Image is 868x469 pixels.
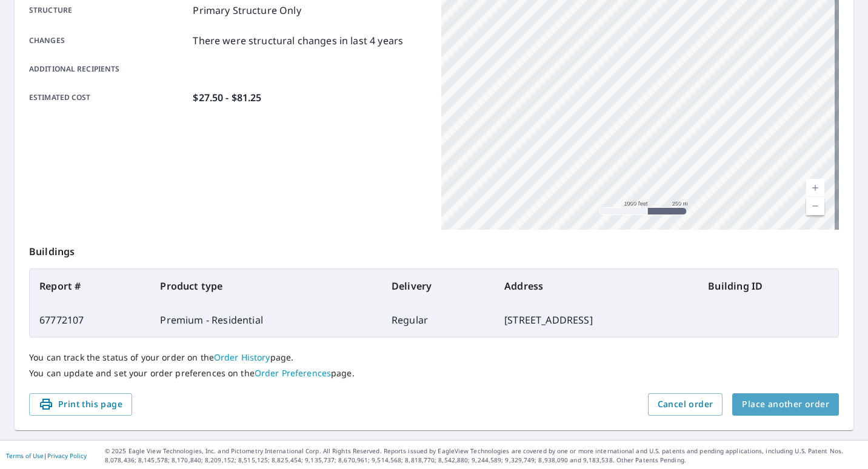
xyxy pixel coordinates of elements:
[214,351,270,363] a: Order History
[150,303,381,337] td: Premium - Residential
[658,397,713,412] span: Cancel order
[47,451,87,460] a: Privacy Policy
[29,393,132,416] button: Print this page
[105,447,862,465] p: © 2025 Eagle View Technologies, Inc. and Pictometry International Corp. All Rights Reserved. Repo...
[193,3,301,18] p: Primary Structure Only
[30,269,150,303] th: Report #
[255,367,331,379] a: Order Preferences
[742,397,829,412] span: Place another order
[648,393,723,416] button: Cancel order
[495,269,698,303] th: Address
[29,352,839,363] p: You can track the status of your order on the page.
[39,397,122,412] span: Print this page
[6,452,87,459] p: |
[806,197,824,215] a: Current Level 15, Zoom Out
[30,303,150,337] td: 67772107
[29,64,188,75] p: Additional recipients
[495,303,698,337] td: [STREET_ADDRESS]
[732,393,839,416] button: Place another order
[806,179,824,197] a: Current Level 15, Zoom In
[29,33,188,48] p: Changes
[150,269,381,303] th: Product type
[193,33,403,48] p: There were structural changes in last 4 years
[382,303,495,337] td: Regular
[29,230,839,268] p: Buildings
[29,90,188,105] p: Estimated cost
[29,3,188,18] p: Structure
[6,451,44,460] a: Terms of Use
[698,269,838,303] th: Building ID
[382,269,495,303] th: Delivery
[29,368,839,379] p: You can update and set your order preferences on the page.
[193,90,261,105] p: $27.50 - $81.25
